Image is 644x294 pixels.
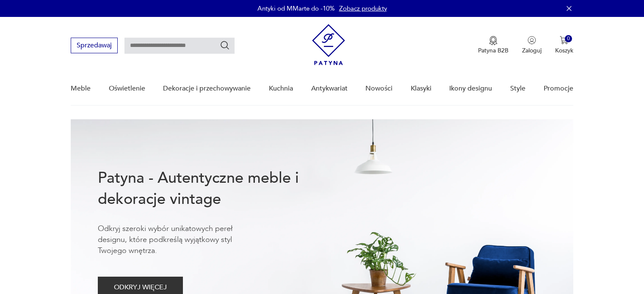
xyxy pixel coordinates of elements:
a: Sprzedawaj [71,43,118,49]
a: Promocje [544,72,573,105]
button: Zaloguj [522,36,542,55]
img: Ikona medalu [489,36,498,45]
button: Sprzedawaj [71,38,118,53]
p: Patyna B2B [478,47,509,55]
p: Koszyk [555,47,573,55]
button: 0Koszyk [555,36,573,55]
img: Ikona koszyka [560,36,568,44]
a: Nowości [365,72,392,105]
h1: Patyna - Autentyczne meble i dekoracje vintage [98,168,326,210]
a: ODKRYJ WIĘCEJ [98,285,183,291]
p: Zaloguj [522,47,542,55]
a: Style [510,72,525,105]
a: Antykwariat [311,72,348,105]
a: Klasyki [411,72,431,105]
button: Szukaj [220,40,230,50]
img: Patyna - sklep z meblami i dekoracjami vintage [312,24,345,65]
a: Kuchnia [269,72,293,105]
a: Dekoracje i przechowywanie [163,72,251,105]
a: Ikony designu [449,72,492,105]
a: Ikona medaluPatyna B2B [478,36,509,55]
p: Odkryj szeroki wybór unikatowych pereł designu, które podkreślą wyjątkowy styl Twojego wnętrza. [98,223,259,256]
button: Patyna B2B [478,36,509,55]
div: 0 [565,35,572,42]
a: Oświetlenie [109,72,145,105]
a: Meble [71,72,91,105]
p: Antyki od MMarte do -10% [257,4,335,13]
img: Ikonka użytkownika [528,36,536,44]
a: Zobacz produkty [339,4,387,13]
